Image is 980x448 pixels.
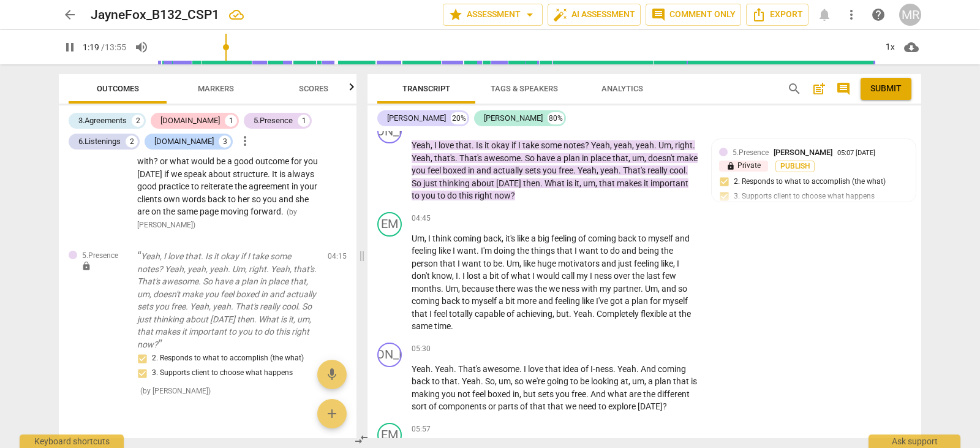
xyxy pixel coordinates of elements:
[588,233,618,243] span: coming
[97,84,139,93] span: Outcomes
[462,284,496,294] span: because
[467,271,483,281] span: lost
[594,271,614,281] span: ness
[540,178,545,188] span: .
[458,284,462,294] span: ,
[511,191,515,200] span: ?
[472,296,499,306] span: myself
[522,7,537,22] span: arrow_drop_down
[456,271,458,281] span: I
[531,246,557,256] span: things
[412,233,424,243] span: Um
[648,233,675,243] span: myself
[78,135,121,148] div: 6.Listenings
[541,140,563,150] span: some
[719,161,768,172] p: Private
[475,309,507,319] span: capable
[650,178,688,188] span: important
[525,165,543,175] span: sets
[675,233,690,243] span: and
[429,309,434,319] span: I
[517,296,538,306] span: more
[494,191,511,200] span: now
[325,406,339,421] span: add
[254,115,293,127] div: 5.Presence
[576,271,590,281] span: my
[517,284,535,294] span: was
[83,42,99,52] span: 1:19
[101,42,126,52] span: / 13:55
[62,40,77,55] span: pause
[431,140,434,150] span: ,
[493,259,502,268] span: be
[412,344,431,354] span: 05:30
[646,271,662,281] span: last
[440,259,458,268] span: that
[632,140,636,150] span: ,
[650,296,663,306] span: for
[134,40,149,55] span: volume_up
[457,246,477,256] span: want
[522,140,541,150] span: take
[558,259,601,268] span: motivators
[428,233,432,243] span: I
[597,165,600,175] span: ,
[412,309,429,319] span: that
[443,165,468,175] span: boxed
[491,140,511,150] span: okay
[582,153,590,163] span: in
[844,7,859,22] span: more_vert
[412,284,441,294] span: months
[377,212,402,237] div: Change speaker
[595,178,599,188] span: ,
[532,271,537,281] span: I
[581,284,600,294] span: with
[641,309,669,319] span: flexible
[434,309,449,319] span: feel
[543,165,559,175] span: you
[677,153,698,163] span: make
[591,140,610,150] span: Yeah
[325,367,339,382] span: mic
[451,112,467,124] div: 20%
[662,271,676,281] span: few
[870,83,902,95] span: Submit
[678,284,687,294] span: so
[445,284,458,294] span: Um
[610,246,622,256] span: do
[669,309,679,319] span: at
[575,178,579,188] span: it
[552,309,556,319] span: ,
[837,150,875,158] div: 05:07 [DATE]
[137,250,318,351] p: Yeah, I love that. Is it okay if I take some notes? Yeah, yeah, yeah. Um, right. Yeah, that's. Th...
[625,296,631,306] span: a
[645,284,658,294] span: Um
[562,271,576,281] span: call
[521,153,525,163] span: .
[468,165,477,175] span: in
[573,165,578,175] span: .
[299,84,328,93] span: Scores
[458,271,462,281] span: .
[661,246,673,256] span: the
[563,140,585,150] span: notes
[590,271,594,281] span: I
[614,140,632,150] span: yeah
[452,271,456,281] span: ,
[137,208,297,229] span: ( by [PERSON_NAME] )
[453,246,457,256] span: I
[628,153,632,163] span: ,
[412,271,432,281] span: don't
[834,79,853,99] button: Show/Hide comments
[538,296,555,306] span: and
[225,115,237,127] div: 1
[551,233,578,243] span: feeling
[785,79,804,99] button: Search
[752,7,803,22] span: Export
[531,233,538,243] span: a
[494,246,517,256] span: doing
[449,309,475,319] span: totally
[434,321,451,331] span: time
[496,178,523,188] span: [DATE]
[613,284,641,294] span: partner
